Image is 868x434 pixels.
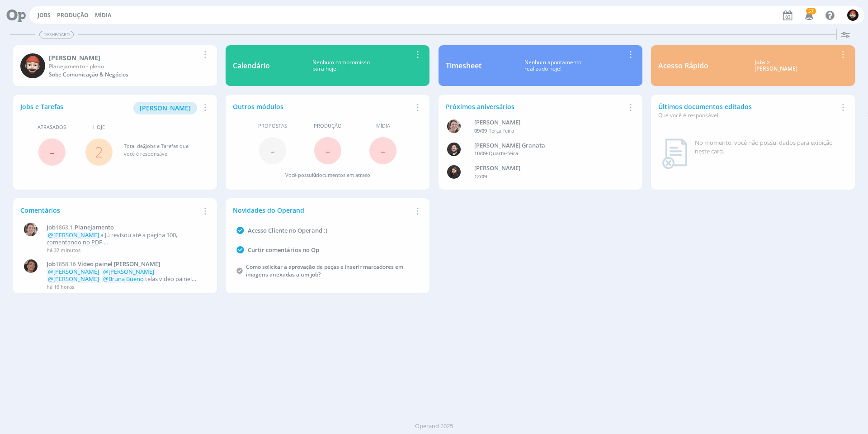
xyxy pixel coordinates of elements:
[474,127,487,134] span: 09/09
[481,59,625,72] div: Nenhum apontamento realizado hoje!
[133,102,197,114] button: [PERSON_NAME]
[658,60,708,71] div: Acesso Rápido
[48,267,99,276] span: @[PERSON_NAME]
[47,247,80,253] span: há 37 minutos
[56,260,76,268] span: 1858.16
[48,245,99,253] span: @[PERSON_NAME]
[124,143,201,157] div: Total de Jobs e Tarefas que você é responsável
[248,246,319,254] a: Curtir comentários no Op
[489,150,518,157] span: Quarta-feira
[439,45,642,86] a: TimesheetNenhum apontamentorealizado hoje!
[48,231,99,239] span: @[PERSON_NAME]
[474,150,487,157] span: 10/09
[47,224,205,231] a: Job1863.1Planejamento
[35,12,53,19] button: Jobs
[47,268,205,282] p: telas video painel alteradas
[50,142,54,162] span: -
[38,11,51,19] a: Jobs
[474,150,621,157] div: -
[285,172,370,179] div: Você possui documentos em atraso
[258,122,287,130] span: Propostas
[49,53,199,62] div: William Meurer
[49,71,199,79] div: Sobe Comunicação & Negócios
[662,138,688,169] img: dashboard_not_found.png
[24,259,38,273] img: P
[47,232,205,246] p: a Jú revisou até a página 100, comentando no PDF.
[233,102,412,111] div: Outros módulos
[13,45,217,86] a: W[PERSON_NAME]Planejamento - plenoSobe Comunicação & Negócios
[57,11,89,19] a: Produção
[447,165,461,179] img: L
[489,127,514,134] span: Terça-feira
[715,59,837,72] div: Jobs > [PERSON_NAME]
[270,59,412,72] div: Nenhum compromisso para hoje!
[847,7,859,23] button: W
[47,261,205,268] a: Job1858.16Vídeo painel [PERSON_NAME]
[381,141,385,160] span: -
[56,224,73,231] span: 1863.1
[95,11,111,19] a: Mídia
[38,124,66,131] span: Atrasados
[140,104,191,112] span: [PERSON_NAME]
[39,31,74,38] span: Dashboard
[93,124,105,131] span: Hoje
[103,267,154,276] span: @[PERSON_NAME]
[92,12,114,19] button: Mídia
[133,103,197,112] a: [PERSON_NAME]
[233,60,270,71] div: Calendário
[325,141,330,160] span: -
[20,53,45,78] img: W
[49,62,199,71] div: Planejamento - pleno
[447,119,461,133] img: A
[474,127,621,135] div: -
[20,205,199,215] div: Comentários
[75,223,114,231] span: Planejamento
[847,10,859,21] img: W
[24,223,38,236] img: A
[658,102,837,119] div: Últimos documentos editados
[474,118,621,127] div: Aline Beatriz Jackisch
[806,8,816,14] span: 57
[48,275,99,283] span: @[PERSON_NAME]
[233,205,412,215] div: Novidades do Operand
[474,173,487,180] span: 12/09
[446,60,481,71] div: Timesheet
[246,263,403,278] a: Como solicitar a aprovação de peças e inserir marcadores em imagens anexadas a um job?
[143,143,146,149] span: 2
[447,143,461,156] img: B
[103,275,144,283] span: @Bruna Bueno
[313,172,316,178] span: 0
[474,141,621,150] div: Bruno Corralo Granata
[47,283,74,290] span: há 16 horas
[20,102,199,114] div: Jobs e Tarefas
[658,111,837,119] div: Que você é responsável
[446,102,625,111] div: Próximos aniversários
[248,226,327,234] a: Acesso Cliente no Operand :)
[95,142,103,162] a: 2
[314,122,342,130] span: Produção
[695,138,844,156] div: No momento, você não possui dados para exibição neste card.
[270,141,275,160] span: -
[78,260,160,268] span: Vídeo painel Galvão Costa
[54,12,91,19] button: Produção
[474,164,621,173] div: Luana da Silva de Andrade
[799,7,818,24] button: 57
[376,122,390,130] span: Mídia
